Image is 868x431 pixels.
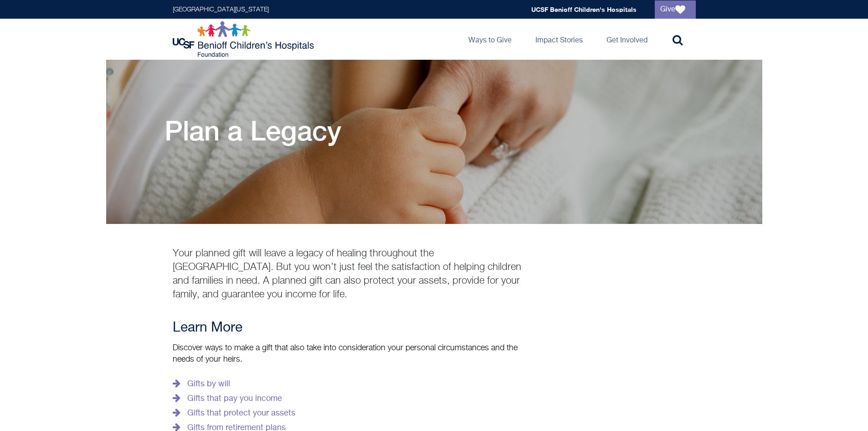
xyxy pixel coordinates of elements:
a: Gifts that protect your assets [173,406,295,421]
h3: Learn More [173,320,524,336]
a: Impact Stories [528,19,590,60]
p: Discover ways to make a gift that also take into consideration your personal circumstances and th... [173,343,524,365]
a: Give [655,0,696,19]
a: Get Involved [599,19,655,60]
img: Logo for UCSF Benioff Children's Hospitals Foundation [173,21,316,57]
a: [GEOGRAPHIC_DATA][US_STATE] [173,6,269,13]
a: Gifts by will [173,377,230,391]
p: Your planned gift will leave a legacy of healing throughout the [GEOGRAPHIC_DATA]. But you won’t ... [173,247,524,301]
a: Gifts that pay you income [173,391,282,406]
h1: Plan a Legacy [164,114,341,146]
a: UCSF Benioff Children's Hospitals [531,5,637,13]
a: Ways to Give [461,19,519,60]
